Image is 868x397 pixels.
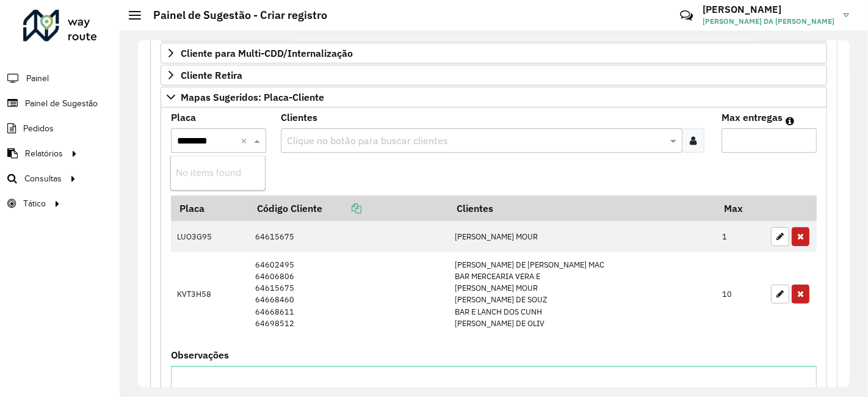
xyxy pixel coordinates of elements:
td: [PERSON_NAME] MOUR [448,221,715,253]
td: KVT3H58 [171,252,249,335]
td: 10 [716,252,765,335]
span: Mapas Sugeridos: Placa-Cliente [181,92,324,102]
td: LUO3G95 [171,221,249,253]
a: Cliente Retira [161,65,827,86]
h2: Painel de Sugestão - Criar registro [141,9,327,22]
span: Relatórios [25,147,63,160]
th: Clientes [448,195,715,221]
th: Código Cliente [249,195,449,221]
div: No items found [171,162,265,183]
label: Placa [171,110,196,125]
label: Observações [171,348,229,362]
a: Cliente para Multi-CDD/Internalização [161,43,827,64]
span: Tático [23,197,46,210]
ng-dropdown-panel: Options list [170,156,266,191]
span: Cliente para Multi-CDD/Internalização [181,48,353,58]
span: Consultas [24,172,62,185]
th: Placa [171,195,249,221]
td: [PERSON_NAME] DE [PERSON_NAME] MAC BAR MERCEARIA VERA E [PERSON_NAME] MOUR [PERSON_NAME] DE SOUZ ... [448,252,715,335]
td: 1 [716,221,765,253]
td: 64615675 [249,221,449,253]
span: Painel [26,72,49,85]
a: Copiar [322,202,361,214]
em: Máximo de clientes que serão colocados na mesma rota com os clientes informados [786,116,794,126]
label: Max entregas [722,110,783,125]
a: Mapas Sugeridos: Placa-Cliente [161,87,827,107]
span: Painel de Sugestão [25,97,98,110]
span: Clear all [241,133,251,148]
span: Pedidos [23,122,54,135]
a: Contato Rápido [673,2,700,29]
th: Max [716,195,765,221]
h3: [PERSON_NAME] [703,4,834,15]
span: Cliente Retira [181,70,242,80]
span: [PERSON_NAME] DA [PERSON_NAME] [703,16,834,27]
label: Clientes [281,110,317,125]
td: 64602495 64606806 64615675 64668460 64668611 64698512 [249,252,449,335]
